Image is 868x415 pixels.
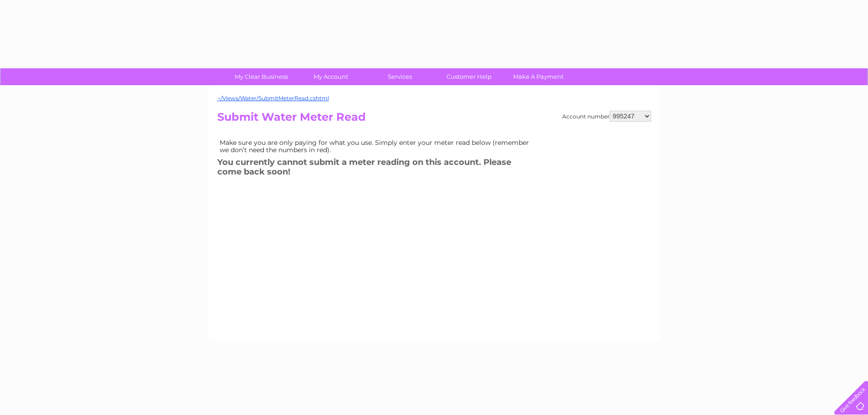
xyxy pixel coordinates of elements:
[562,111,651,122] div: Account number
[224,68,299,85] a: My Clear Business
[431,68,507,85] a: Customer Help
[217,111,651,128] h2: Submit Water Meter Read
[362,68,437,85] a: Services
[501,68,576,85] a: Make A Payment
[217,137,536,156] td: Make sure you are only paying for what you use. Simply enter your meter read below (remember we d...
[217,95,329,102] a: ~/Views/Water/SubmitMeterRead.cshtml
[293,68,368,85] a: My Account
[217,156,536,181] h3: You currently cannot submit a meter reading on this account. Please come back soon!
